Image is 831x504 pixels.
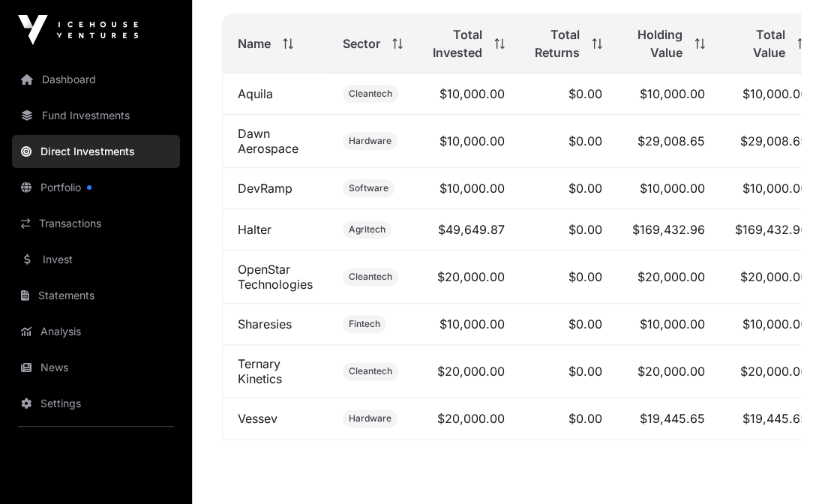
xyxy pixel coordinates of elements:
td: $20,000.00 [418,345,520,398]
a: Transactions [12,207,180,240]
a: Settings [12,387,180,420]
td: $169,432.96 [720,209,823,250]
span: Agritech [349,223,385,235]
td: $10,000.00 [617,304,720,345]
a: Statements [12,279,180,312]
span: Total Returns [535,25,580,61]
span: Hardware [349,135,391,147]
td: $20,000.00 [720,345,823,398]
a: Portfolio [12,171,180,204]
a: Aquila [238,86,273,101]
a: Direct Investments [12,135,180,168]
span: Total Invested [433,25,482,61]
span: Name [238,34,271,52]
td: $20,000.00 [617,345,720,398]
td: $10,000.00 [720,304,823,345]
td: $29,008.65 [617,115,720,168]
td: $10,000.00 [617,73,720,115]
td: $0.00 [520,345,617,398]
td: $20,000.00 [418,250,520,304]
a: News [12,351,180,384]
td: $20,000.00 [418,398,520,439]
a: Ternary Kinetics [238,356,282,386]
span: Cleantech [349,271,392,283]
img: Icehouse Ventures Logo [18,15,138,45]
span: Holding Value [632,25,682,61]
td: $0.00 [520,168,617,209]
span: Fintech [349,318,380,330]
span: Cleantech [349,365,392,377]
td: $10,000.00 [720,73,823,115]
span: Total Value [735,25,785,61]
td: $49,649.87 [418,209,520,250]
a: DevRamp [238,181,292,196]
td: $19,445.65 [617,398,720,439]
td: $10,000.00 [617,168,720,209]
a: Halter [238,222,271,237]
span: Sector [343,34,380,52]
a: Vessev [238,411,277,426]
td: $10,000.00 [418,73,520,115]
td: $0.00 [520,304,617,345]
td: $0.00 [520,398,617,439]
td: $10,000.00 [720,168,823,209]
a: OpenStar Technologies [238,262,313,292]
span: Hardware [349,412,391,424]
td: $169,432.96 [617,209,720,250]
td: $10,000.00 [418,304,520,345]
td: $19,445.65 [720,398,823,439]
a: Dashboard [12,63,180,96]
span: Software [349,182,388,194]
a: Fund Investments [12,99,180,132]
td: $10,000.00 [418,115,520,168]
a: Sharesies [238,316,292,331]
span: Cleantech [349,88,392,100]
td: $0.00 [520,250,617,304]
td: $0.00 [520,115,617,168]
td: $0.00 [520,209,617,250]
td: $20,000.00 [720,250,823,304]
iframe: Chat Widget [756,432,831,504]
td: $20,000.00 [617,250,720,304]
td: $0.00 [520,73,617,115]
a: Dawn Aerospace [238,126,298,156]
td: $10,000.00 [418,168,520,209]
a: Invest [12,243,180,276]
a: Analysis [12,315,180,348]
td: $29,008.65 [720,115,823,168]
